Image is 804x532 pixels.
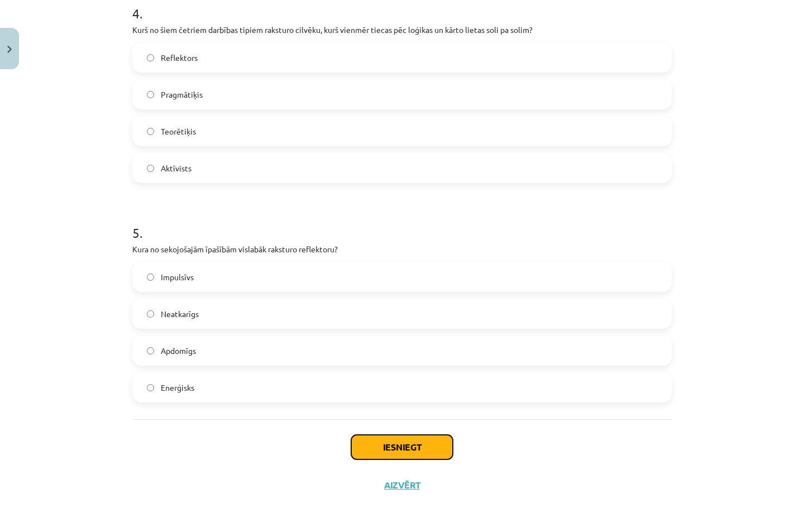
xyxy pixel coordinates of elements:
input: Apdomīgs [147,347,154,354]
input: Pragmātiķis [147,91,154,98]
span: Apdomīgs [161,345,196,357]
img: icon-close-lesson-0947bae3869378f0d4975bcd49f059093ad1ed9edebbc8119c70593378902aed.svg [7,46,12,53]
span: Teorētiķis [161,126,196,137]
input: Teorētiķis [147,128,154,135]
span: Aktīvists [161,162,192,174]
button: Iesniegt [351,435,453,459]
input: Aktīvists [147,165,154,172]
input: Impulsīvs [147,274,154,281]
h1: 5 . [132,205,672,240]
p: Kura no sekojošajām īpašībām vislabāk raksturo reflektoru? [132,243,672,255]
p: Kurš no šiem četriem darbības tipiem raksturo cilvēku, kurš vienmēr tiecas pēc loģikas un kārto l... [132,24,672,36]
span: Impulsīvs [161,271,194,283]
button: Aizvērt [381,480,423,491]
input: Neatkarīgs [147,310,154,318]
span: Pragmātiķis [161,89,203,100]
span: Reflektors [161,52,198,64]
span: Enerģisks [161,382,194,394]
input: Enerģisks [147,384,154,391]
input: Reflektors [147,54,154,61]
span: Neatkarīgs [161,308,199,320]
